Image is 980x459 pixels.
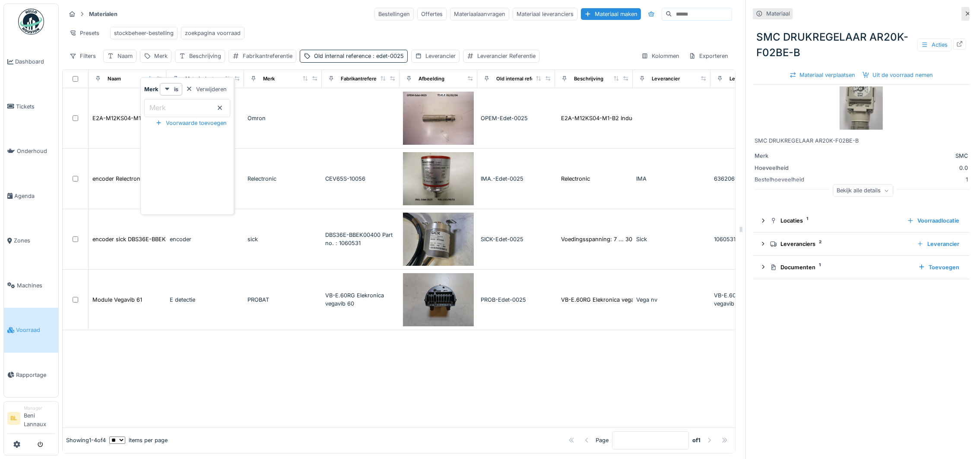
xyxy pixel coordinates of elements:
div: 0.0 [823,164,968,172]
div: Leverancier [652,75,680,83]
div: Page [596,436,609,444]
div: Afbeelding [419,75,444,83]
div: Relectronic [561,175,590,183]
div: Verwijderen [182,83,230,95]
div: E detectie [170,296,241,304]
div: Naam [117,52,133,60]
span: Tickets [16,102,55,111]
div: OPEM-Edet-0025 [481,114,552,122]
div: Beschrijving [189,52,221,60]
span: Onderhoud [17,147,55,155]
div: Voorraadlocatie [904,215,963,226]
div: stockbeheer-bestelling [114,29,174,37]
div: Exporteren [685,50,732,62]
img: Badge_color-CXgf-gQk.svg [18,9,44,35]
span: Vega nv [636,296,657,303]
div: Bestelhoeveelheid [755,175,819,184]
div: SMC DRUKREGELAAR AR20K-F02BE-B [755,137,968,145]
span: Sick [636,236,647,242]
div: Uit de voorraad nemen [859,69,937,81]
div: Voedingsspanning: 7 ... 30 V - Initialisatietij... [561,235,680,243]
div: encoder Relectronic CEV65S-10056 [92,175,187,183]
div: Leveranciers [770,240,910,248]
strong: of 1 [692,436,701,444]
div: Leverancier Referentie [477,52,536,60]
div: PROBAT [247,296,318,304]
div: Filters [66,50,100,62]
div: Toevoegen [915,261,963,273]
span: Voorraad [16,326,55,334]
div: Old internal reference [314,52,404,60]
span: Machines [17,281,55,290]
div: VB-E.60RG Elekronica vegavib 60 [561,296,650,304]
div: CEV65S-10056 [325,175,396,183]
div: IMA.-Edet-0025 [481,175,552,183]
span: Dashboard [15,57,55,66]
strong: Merk [144,85,158,93]
div: encoder [170,235,241,243]
div: Hoeveelheid [755,164,819,172]
div: Materiaal maken [581,8,641,20]
div: Bekijk alle details [833,184,893,197]
div: Offertes [417,8,447,20]
li: BL [7,412,20,425]
div: Leverancier [913,238,963,250]
div: sick [247,235,318,243]
div: Materiaal [766,10,790,18]
div: Old internal reference [496,75,548,83]
span: : edet-0025 [371,53,404,59]
div: Presets [66,27,103,39]
div: Manager [24,405,55,411]
span: IMA [636,175,647,182]
label: Merk [148,102,168,113]
span: 1060531 DBS36E [714,236,758,242]
span: Zones [14,236,55,245]
div: Leverancier [425,52,456,60]
div: Beschrijving [574,75,603,83]
span: Agenda [14,192,55,200]
div: DBS36E-BBEK00400 Part no. : 1060531 [325,231,396,247]
span: Rapportage [16,371,55,379]
summary: Locaties1Voorraadlocatie [756,213,966,229]
strong: Materialen [86,10,121,18]
div: Kolommen [637,50,683,62]
div: Fabrikantreferentie [341,75,386,83]
div: Omron [247,114,318,122]
div: Voorwaarde toevoegen [152,117,230,129]
div: items per page [109,436,168,444]
div: Bestellingen [374,8,414,20]
div: SICK-Edet-0025 [481,235,552,243]
img: encoder sick DBS36E-BBEK00400 Part no. : 1060531 [403,213,474,266]
img: Module Vegavib 61 [403,273,474,326]
li: Beni Lannaux [24,405,55,432]
div: Documenten [770,263,911,271]
span: VB-E.60RG Elekronica vegavib 60 [714,292,773,307]
div: Materiaal leveranciers [513,8,577,20]
div: Materiaalaanvragen [450,8,509,20]
div: Materiaal verplaatsen [786,69,859,81]
span: 6362061 [714,175,737,182]
div: Relectronic [247,175,318,183]
strong: is [174,85,178,93]
div: Module Vegavib 61 [92,296,142,304]
div: SMC DRUKREGELAAR AR20K-F02BE-B [753,26,970,64]
div: Merk [263,75,275,83]
div: E2A-M12KS04-M1-B2 Inductieve sensor M12 [92,114,211,122]
div: encoder sick DBS36E-BBEK00400 Part no. : 1060531 [92,235,232,243]
summary: Leveranciers2Leverancier [756,236,966,252]
div: SMC [823,152,968,160]
summary: Documenten1Toevoegen [756,259,966,275]
img: E2A-M12KS04-M1-B2 Inductieve sensor M12 [403,92,474,145]
div: Locaties [770,217,900,225]
div: Naam [108,75,121,83]
img: encoder Relectronic CEV65S-10056 [403,152,474,205]
div: Showing 1 - 4 of 4 [66,436,106,444]
div: zoekpagina voorraad [185,29,241,37]
div: Leverancier Referentie [729,75,783,83]
div: Materiaalcategorie [185,75,229,83]
img: SMC DRUKREGELAAR AR20K-F02BE-B [840,86,883,130]
div: Acties [917,38,951,51]
div: 1 [823,175,968,184]
div: Merk [755,152,819,160]
div: VB-E.60RG Elekronica vegavib 60 [325,291,396,308]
